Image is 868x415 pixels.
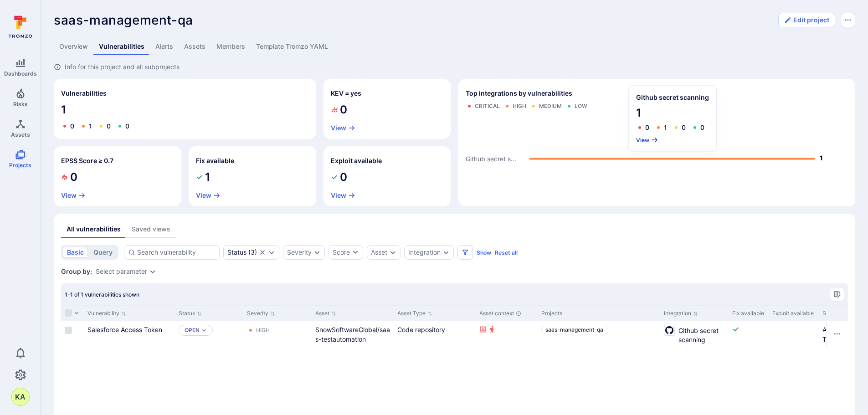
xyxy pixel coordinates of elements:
[61,102,309,117] span: 1
[125,122,129,130] a: 0
[96,268,156,275] div: grouping parameters
[185,327,200,334] button: Open
[371,249,387,256] button: Asset
[331,156,382,165] h2: Exploit available
[729,321,769,348] div: Cell for Fix available
[63,247,88,258] button: basic
[89,122,92,130] a: 1
[331,89,361,98] h2: KEV = yes
[196,156,234,165] h2: Fix available
[256,327,270,334] div: High
[541,325,607,334] a: saas-management-qa
[826,321,848,348] div: Cell for
[516,311,521,316] div: Automatically discovered context associated with the asset
[408,249,441,256] button: Integration
[65,327,72,334] span: Select row
[11,388,30,406] div: Katerina Arsova
[682,124,686,131] div: 0
[538,321,660,348] div: Cell for Projects
[11,131,30,138] span: Assets
[466,113,848,199] svg: Top integrations by vulnerabilities bar
[457,245,473,260] button: Filters
[476,321,538,348] div: Cell for Asset context
[479,309,534,318] div: Asset context
[541,309,657,318] div: Projects
[830,327,844,341] button: Row actions menu
[636,93,709,102] span: Github secret scanning
[778,13,835,27] button: Edit project
[107,122,111,130] a: 0
[495,249,518,256] button: Reset all
[65,309,72,317] span: Select all rows
[54,38,855,55] div: Project tabs
[841,13,855,27] button: Options menu
[61,321,84,348] div: Cell for selection
[678,325,725,344] span: Github secret scanning
[9,162,31,169] span: Projects
[93,38,150,55] a: Vulnerabilities
[175,321,243,348] div: Cell for Status
[89,247,117,258] button: query
[201,328,207,333] button: Expand dropdown
[87,326,162,333] a: Salesforce Access Token
[769,321,819,348] div: Cell for Exploit available
[315,326,390,343] a: SnowSoftwareGlobal/saas-testautomation
[54,79,316,139] div: Vulnerabilities
[315,310,336,317] button: Sort by Asset
[466,89,572,98] span: Top integrations by vulnerabilities
[67,225,121,234] div: All vulnerabilities
[11,388,30,406] button: KA
[333,248,350,257] div: Score
[331,124,355,132] a: View
[227,249,257,256] div: ( 3 )
[340,170,347,184] span: 0
[247,310,275,317] button: Sort by Severity
[466,155,516,163] text: Github secret s...
[340,102,347,117] span: 0
[61,156,113,165] h2: EPSS Score ≥ 0.7
[830,287,844,302] div: Manage columns
[84,321,175,348] div: Cell for Vulnerability
[312,321,394,348] div: Cell for Asset
[458,79,856,206] div: Top integrations by vulnerabilities
[96,268,147,275] button: Select parameter
[70,122,74,130] a: 0
[329,245,363,260] button: Score
[227,249,257,256] button: Status(3)
[65,291,139,298] span: 1-1 of 1 vulnerabilities shown
[179,310,202,317] button: Sort by Status
[150,38,179,55] a: Alerts
[61,192,86,199] button: View
[65,62,180,72] span: Info for this project and all subprojects
[575,102,587,110] div: Low
[660,321,729,348] div: Cell for Integration
[397,325,472,334] div: Code repository
[61,221,848,238] div: assets tabs
[196,192,221,199] button: View
[539,102,562,110] div: Medium
[331,192,355,199] button: View
[259,249,266,256] button: Clear selection
[61,89,107,98] span: Vulnerabilities
[205,170,211,184] span: 1
[54,12,193,28] span: saas-management-qa
[211,38,251,55] a: Members
[636,106,709,120] span: 1
[636,137,658,143] button: View
[820,154,823,162] text: 1
[645,124,649,131] div: 0
[664,310,698,317] button: Sort by Integration
[227,249,247,256] div: Status
[149,268,156,275] button: Expand dropdown
[477,249,491,256] button: Show
[513,102,526,110] div: High
[132,225,170,234] div: Saved views
[287,249,312,256] button: Severity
